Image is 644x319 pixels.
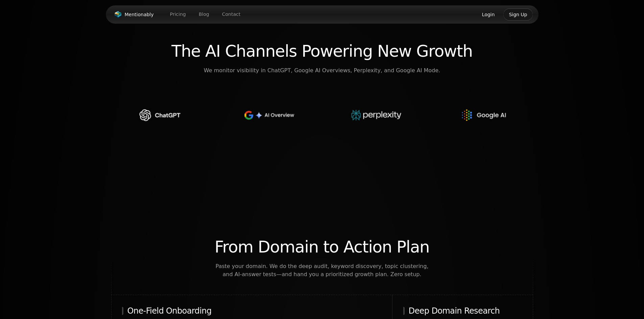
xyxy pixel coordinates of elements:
[111,10,157,19] a: Mentionably
[133,102,187,129] img: chatgpt second
[409,305,500,317] span: Deep Domain Research
[503,8,533,21] button: Sign Up
[165,9,191,20] a: Pricing
[241,102,295,129] img: ai overviews second
[127,305,212,317] span: One‑Field Onboarding
[171,41,472,61] span: The AI Channels Powering New Growth
[476,8,501,21] button: Login
[114,11,122,18] img: Mentionably logo
[215,237,430,257] span: From Domain to Action Plan
[217,9,246,20] a: Contact
[457,102,511,129] img: google ai second
[204,67,440,75] span: We monitor visibility in ChatGPT, Google AI Overviews, Perplexity, and Google AI Mode.
[349,102,403,129] img: perplexity second
[193,9,215,20] a: Blog
[171,262,474,278] span: Paste your domain. We do the deep audit, keyword discovery, topic clustering, and AI‑answer tests...
[125,11,154,18] span: Mentionably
